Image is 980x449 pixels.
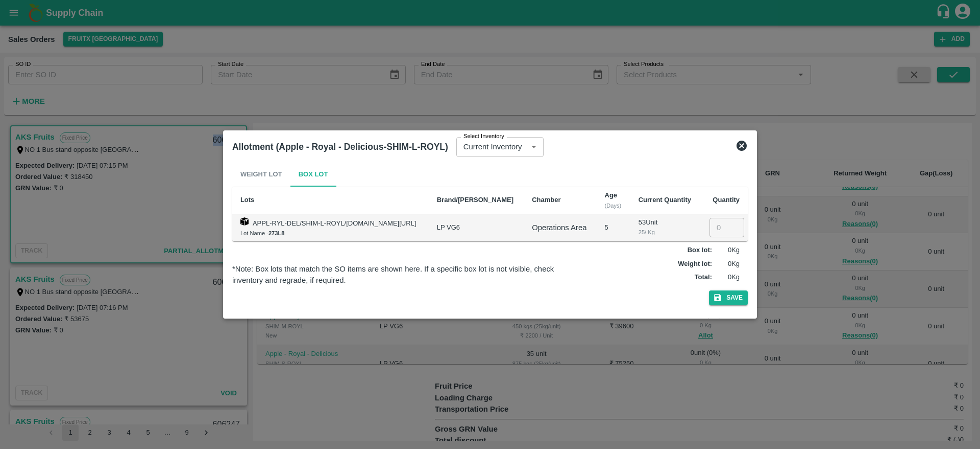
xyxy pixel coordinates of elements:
p: Current Inventory [463,141,522,152]
td: 53 Unit [630,214,701,241]
b: Current Quantity [639,196,691,204]
p: 0 Kg [714,259,740,269]
b: 273L8 [268,230,285,236]
label: Box lot : [688,245,712,255]
p: 0 Kg [714,273,740,282]
img: box [240,217,249,226]
div: *Note: Box lots that match the SO items are shown here. If a specific box lot is not visible, che... [232,263,576,286]
b: Age [605,191,618,199]
label: Weight lot : [678,259,712,269]
b: Chamber [532,196,560,204]
div: Operations Area [532,222,588,233]
b: Quantity [713,196,740,204]
div: Lot Name - [240,229,421,238]
input: 0 [709,218,744,237]
button: Box Lot [290,162,336,187]
div: (Days) [605,201,622,210]
td: LP VG6 [429,214,524,241]
b: Lots [240,196,254,204]
b: Allotment (Apple - Royal - Delicious-SHIM-L-ROYL) [232,142,448,152]
button: Save [709,290,748,305]
div: 25 / Kg [639,228,693,237]
label: Select Inventory [463,132,504,141]
label: Total : [695,273,712,282]
b: Brand/[PERSON_NAME] [437,196,513,204]
td: APPL-RYL-DEL/SHIM-L-ROYL/[DOMAIN_NAME][URL] [232,214,429,241]
td: 5 [597,214,630,241]
p: 0 Kg [714,245,740,255]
